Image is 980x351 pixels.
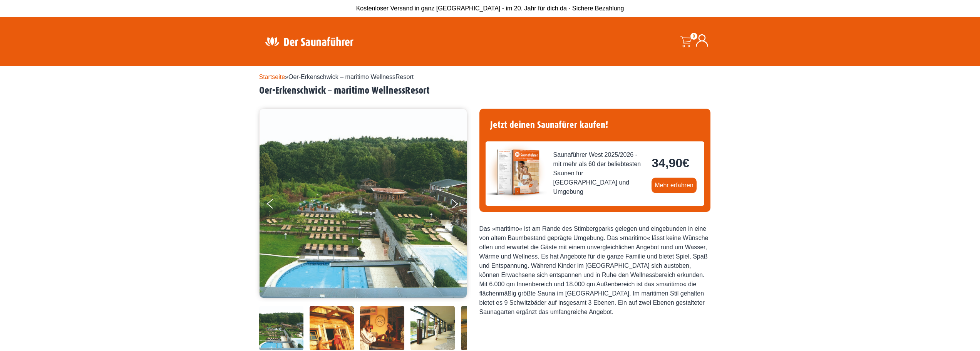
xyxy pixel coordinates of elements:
div: Das »maritimo« ist am Rande des Stimbergparks gelegen und eingebunden in eine von altem Baumbesta... [479,224,710,317]
h2: Oer-Erkenschwick – maritimo WellnessResort [259,85,721,97]
span: 0 [690,33,697,40]
span: » [259,74,414,80]
span: Oer-Erkenschwick – maritimo WellnessResort [288,74,414,80]
a: Mehr erfahren [652,178,697,193]
h4: Jetzt deinen Saunafürer kaufen! [486,115,704,135]
a: Startseite [259,74,285,80]
span: Saunaführer West 2025/2026 - mit mehr als 60 der beliebtesten Saunen für [GEOGRAPHIC_DATA] und Um... [553,150,646,196]
span: Kostenloser Versand in ganz [GEOGRAPHIC_DATA] - im 20. Jahr für dich da - Sichere Bezahlung [356,5,624,12]
span: € [682,156,689,170]
button: Previous [267,196,286,215]
button: Next [450,196,469,215]
bdi: 34,90 [652,156,689,170]
img: der-saunafuehrer-2025-west.jpg [486,141,547,203]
